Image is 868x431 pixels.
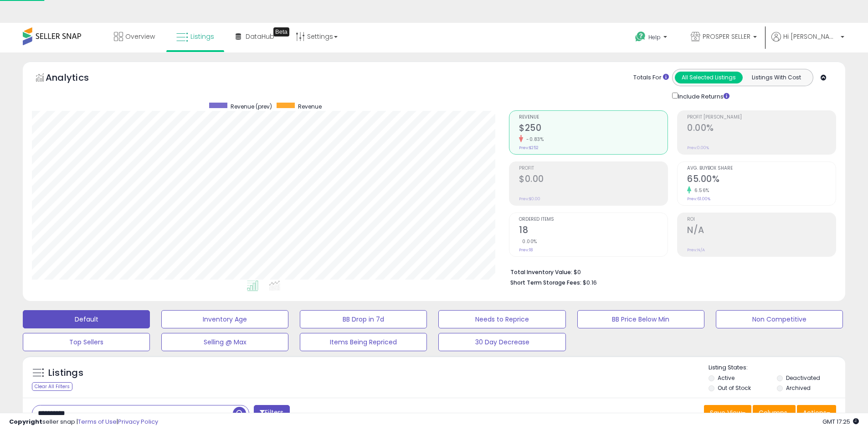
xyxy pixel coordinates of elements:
strong: Copyright [9,417,42,426]
span: 2025-09-15 17:25 GMT [822,417,859,426]
span: ROI [687,217,836,222]
small: Prev: $0.00 [519,196,540,202]
label: Out of Stock [718,384,751,392]
label: Active [718,374,734,382]
button: Listings With Cost [742,72,810,83]
span: Hi [PERSON_NAME] [783,32,838,41]
small: Prev: 61.00% [687,196,710,202]
button: Non Competitive [716,310,843,328]
small: Prev: $252 [519,145,539,151]
span: Revenue [298,103,322,110]
a: Privacy Policy [118,417,158,426]
button: Top Sellers [23,333,150,351]
button: Actions [797,405,836,421]
button: Filters [254,405,289,421]
button: Inventory Age [161,310,288,328]
i: Get Help [635,31,646,42]
span: Columns [759,408,787,417]
span: Profit [PERSON_NAME] [687,115,836,120]
p: Listing States: [709,363,845,372]
a: Listings [169,23,221,50]
small: 6.56% [691,187,709,194]
h2: $0.00 [519,174,668,186]
span: Listings [190,32,214,41]
span: PROSPER SELLER [703,32,750,41]
button: Selling @ Max [161,333,288,351]
h2: 18 [519,225,668,237]
span: Profit [519,166,668,171]
span: Help [648,33,661,41]
span: $0.16 [583,278,597,287]
div: Totals For [633,73,669,82]
button: Default [23,310,150,328]
a: Settings [289,23,344,50]
small: Prev: 0.00% [687,145,709,151]
h2: $250 [519,123,668,135]
span: Revenue [519,115,668,120]
b: Short Term Storage Fees: [510,279,581,286]
button: BB Price Below Min [577,310,704,328]
button: Columns [753,405,796,421]
li: $0 [510,266,829,277]
a: PROSPER SELLER [684,23,764,52]
a: DataHub [229,23,281,50]
a: Hi [PERSON_NAME] [771,32,844,52]
h2: N/A [687,225,836,237]
span: Avg. Buybox Share [687,166,836,171]
span: Overview [125,32,155,41]
button: Save View [704,405,751,421]
span: DataHub [246,32,274,41]
small: 0.00% [519,238,537,245]
h2: 0.00% [687,123,836,135]
h5: Listings [48,367,83,379]
h2: 65.00% [687,174,836,186]
button: 30 Day Decrease [438,333,565,351]
div: Include Returns [665,91,740,101]
span: Ordered Items [519,217,668,222]
button: BB Drop in 7d [300,310,427,328]
h5: Analytics [46,71,107,86]
label: Deactivated [786,374,820,382]
div: Clear All Filters [32,382,72,391]
button: All Selected Listings [675,72,743,83]
a: Terms of Use [78,417,117,426]
a: Overview [107,23,162,50]
small: Prev: 18 [519,247,533,253]
small: -0.83% [523,136,544,143]
label: Archived [786,384,811,392]
div: seller snap | | [9,418,158,426]
small: Prev: N/A [687,247,705,253]
a: Help [628,24,676,52]
div: Tooltip anchor [273,27,289,36]
button: Needs to Reprice [438,310,565,328]
span: Revenue (prev) [231,103,272,110]
b: Total Inventory Value: [510,268,572,276]
button: Items Being Repriced [300,333,427,351]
